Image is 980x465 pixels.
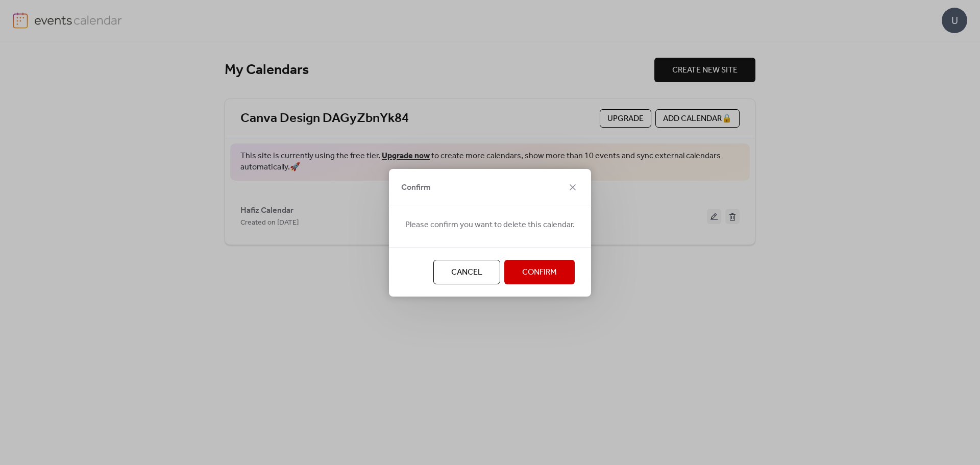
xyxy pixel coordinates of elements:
[504,260,575,284] button: Confirm
[433,260,500,284] button: Cancel
[451,266,482,279] span: Cancel
[405,219,575,231] span: Please confirm you want to delete this calendar.
[401,182,431,194] span: Confirm
[522,266,557,279] span: Confirm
